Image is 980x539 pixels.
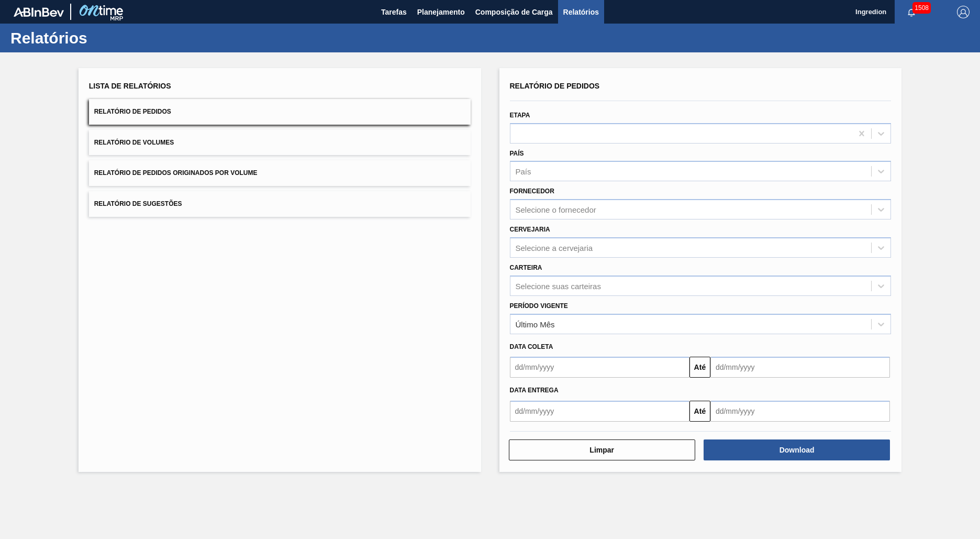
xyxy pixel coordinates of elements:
[94,200,182,207] span: Relatório de Sugestões
[516,320,555,328] div: Último Mês
[475,6,553,18] span: Composição de Carga
[510,150,524,157] label: País
[89,160,471,186] button: Relatório de Pedidos Originados por Volume
[89,191,471,217] button: Relatório de Sugestões
[516,205,596,214] div: Selecione o fornecedor
[10,32,196,44] h1: Relatórios
[510,401,689,422] input: dd/mm/yyyy
[957,6,970,18] img: Logout
[516,167,531,176] div: País
[510,357,689,378] input: dd/mm/yyyy
[563,6,599,18] span: Relatórios
[417,6,465,18] span: Planejamento
[516,281,601,290] div: Selecione suas carteiras
[14,7,64,17] img: TNhmsLtSVTkK8tSr43FrP2fwEKptu5GPRR3wAAAABJRU5ErkJggg==
[689,401,710,422] button: Até
[510,387,559,394] span: Data Entrega
[895,5,928,19] button: Notificações
[94,108,171,115] span: Relatório de Pedidos
[510,302,568,310] label: Período Vigente
[510,264,542,271] label: Carteira
[89,130,471,156] button: Relatório de Volumes
[510,82,600,90] span: Relatório de Pedidos
[509,439,695,460] button: Limpar
[510,188,554,195] label: Fornecedor
[516,243,593,252] div: Selecione a cervejaria
[912,2,931,14] span: 1508
[704,439,890,460] button: Download
[94,169,258,177] span: Relatório de Pedidos Originados por Volume
[510,112,530,119] label: Etapa
[510,343,553,350] span: Data coleta
[510,226,550,233] label: Cervejaria
[94,139,174,146] span: Relatório de Volumes
[89,82,171,90] span: Lista de Relatórios
[710,357,890,378] input: dd/mm/yyyy
[710,401,890,422] input: dd/mm/yyyy
[381,6,407,18] span: Tarefas
[89,99,471,125] button: Relatório de Pedidos
[689,357,710,378] button: Até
